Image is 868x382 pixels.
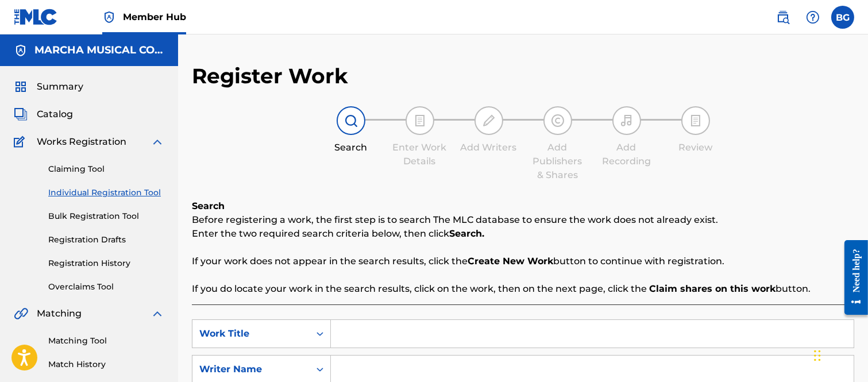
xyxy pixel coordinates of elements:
img: expand [151,135,164,149]
div: Add Recording [598,141,655,168]
img: help [806,10,820,24]
p: If you do locate your work in the search results, click on the work, then on the next page, click... [192,282,854,296]
div: Add Writers [460,141,518,155]
iframe: Resource Center [836,231,868,324]
img: step indicator icon for Enter Work Details [413,114,427,128]
div: Arrastrar [814,338,821,373]
img: Top Rightsholder [102,10,116,24]
div: User Menu [831,6,854,29]
div: Review [667,141,724,155]
span: Catalog [37,107,73,121]
h2: Register Work [192,63,348,89]
a: Registration History [48,257,164,269]
img: step indicator icon for Review [689,114,703,128]
span: Summary [37,80,83,94]
a: CatalogCatalog [14,107,73,121]
img: Matching [14,307,28,321]
img: expand [151,307,164,321]
b: Search [192,200,225,211]
div: Writer Name [199,362,303,376]
p: Before registering a work, the first step is to search The MLC database to ensure the work does n... [192,213,854,227]
span: Matching [37,307,82,321]
img: step indicator icon for Add Writers [482,114,496,128]
strong: Search. [449,228,484,239]
img: MLC Logo [14,9,58,25]
div: Enter Work Details [391,141,449,168]
strong: Create New Work [468,256,553,267]
span: Works Registration [37,135,126,149]
a: Claiming Tool [48,163,164,175]
img: Accounts [14,44,28,57]
a: Individual Registration Tool [48,187,164,199]
div: Add Publishers & Shares [529,141,587,182]
img: step indicator icon for Search [344,114,358,128]
a: Public Search [771,6,794,29]
h5: MARCHA MUSICAL CORP. [34,44,164,57]
img: Summary [14,80,28,94]
div: Widget de chat [811,327,868,382]
img: search [776,10,790,24]
a: Matching Tool [48,335,164,347]
a: Bulk Registration Tool [48,210,164,222]
p: If your work does not appear in the search results, click the button to continue with registration. [192,254,854,268]
img: step indicator icon for Add Publishers & Shares [551,114,565,128]
a: Registration Drafts [48,234,164,246]
strong: Claim shares on this work [649,283,776,294]
iframe: Chat Widget [811,327,868,382]
p: Enter the two required search criteria below, then click [192,227,854,241]
a: Overclaims Tool [48,281,164,293]
a: Match History [48,358,164,371]
a: SummarySummary [14,80,83,94]
img: Works Registration [14,135,29,149]
span: Member Hub [123,10,186,24]
div: Help [801,6,824,29]
div: Search [322,141,380,155]
img: Catalog [14,107,28,121]
div: Work Title [199,327,303,341]
img: step indicator icon for Add Recording [620,114,634,128]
